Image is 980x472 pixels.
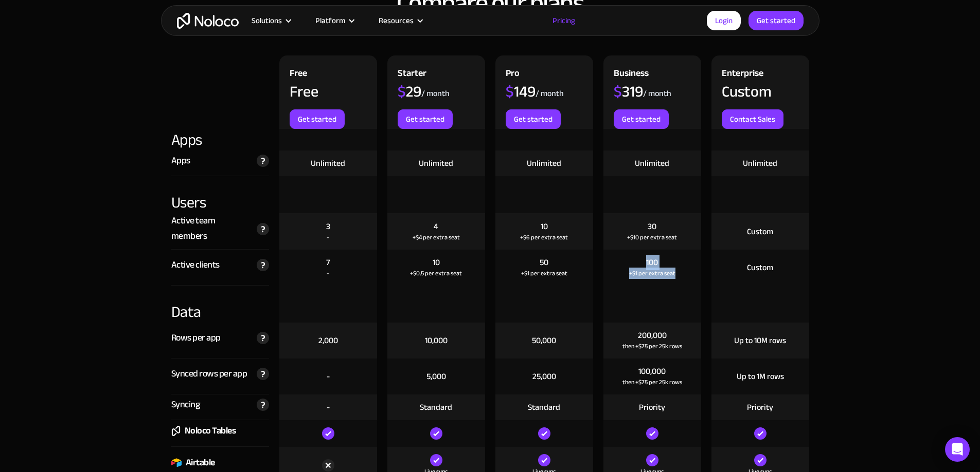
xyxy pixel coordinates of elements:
div: Priority [639,402,665,413]
div: Apps [171,153,190,168]
div: Priority [747,402,773,413]
div: Solutions [252,14,282,27]
div: then +$75 per 25k rows [622,341,682,351]
div: +$4 per extra seat [413,232,460,242]
span: $ [614,77,622,106]
div: Active clients [171,257,220,273]
div: +$1 per extra seat [521,268,567,278]
div: Platform [315,14,345,27]
span: $ [398,77,406,106]
div: Data [171,286,269,323]
div: 319 [614,84,643,99]
div: Standard [528,402,560,413]
a: Pricing [540,14,588,27]
div: 29 [398,84,421,99]
a: Get started [398,109,453,129]
div: Synced rows per app [171,366,247,382]
div: Pro [506,66,520,84]
div: Custom [747,226,773,237]
div: Airtable [186,455,215,470]
div: Rows per app [171,330,221,346]
div: 30 [648,221,656,232]
div: Unlimited [527,158,561,169]
div: Unlimited [635,158,669,169]
div: Starter [398,66,426,84]
div: Users [171,176,269,213]
div: / month [643,88,671,99]
div: - [327,402,330,413]
div: Open Intercom Messenger [945,437,970,462]
div: Syncing [171,397,200,412]
div: Enterprise [722,66,763,84]
div: 200,000 [638,330,667,341]
div: +$6 per extra seat [520,232,568,242]
a: Login [707,11,741,30]
div: 4 [434,221,438,232]
div: Platform [302,14,366,27]
div: Unlimited [743,158,777,169]
div: 50,000 [532,335,556,346]
div: Apps [171,129,269,150]
div: Unlimited [311,158,345,169]
div: +$10 per extra seat [627,232,677,242]
div: 5,000 [426,371,446,382]
div: +$1 per extra seat [629,268,675,278]
div: Up to 10M rows [734,335,786,346]
div: 149 [506,84,536,99]
a: Get started [614,109,669,129]
div: Unlimited [419,158,453,169]
a: Get started [749,11,804,30]
div: Solutions [239,14,302,27]
div: / month [421,88,450,99]
div: 25,000 [532,371,556,382]
div: 3 [326,221,330,232]
div: Free [290,66,307,84]
div: 50 [540,257,548,268]
div: 10,000 [425,335,448,346]
div: Custom [722,84,772,99]
div: Resources [366,14,434,27]
div: Standard [420,402,452,413]
div: then +$75 per 25k rows [622,377,682,387]
div: Active team members [171,213,252,244]
div: 100 [646,257,658,268]
div: - [327,232,329,242]
div: 10 [541,221,548,232]
div: - [327,371,330,382]
div: Noloco Tables [185,423,236,439]
a: home [177,13,239,29]
div: Custom [747,262,773,273]
div: Business [614,66,649,84]
div: +$0.5 per extra seat [410,268,462,278]
a: Contact Sales [722,109,783,129]
a: Get started [506,109,561,129]
div: Up to 1M rows [737,371,784,382]
div: Free [290,84,318,99]
div: Resources [379,14,414,27]
div: - [327,268,329,278]
div: 100,000 [638,366,666,377]
div: / month [536,88,564,99]
div: 2,000 [318,335,338,346]
div: 7 [326,257,330,268]
a: Get started [290,109,345,129]
span: $ [506,77,514,106]
div: 10 [433,257,440,268]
